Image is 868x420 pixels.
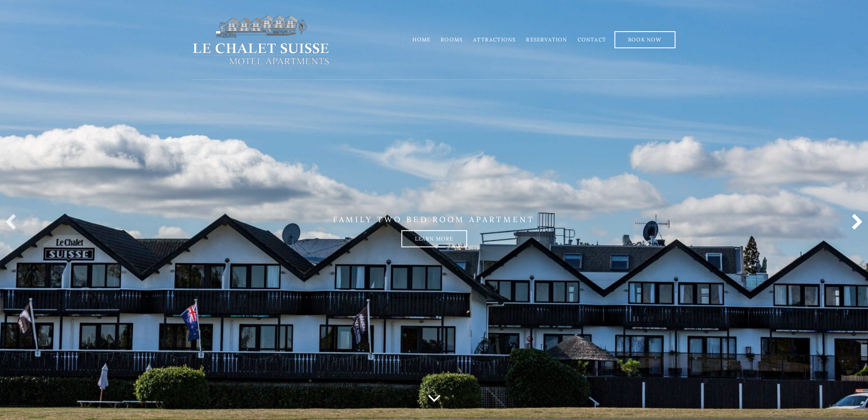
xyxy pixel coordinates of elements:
[401,230,467,247] a: Learn more
[191,14,330,65] img: lechaletsuisse
[473,36,516,43] a: Attractions
[577,36,606,43] a: Contact
[412,36,430,43] a: Home
[191,214,678,224] p: FAMILY TWO BED ROOM APARTMENT
[614,31,675,48] a: Book Now
[441,36,463,43] a: Rooms
[526,36,567,43] a: Reservation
